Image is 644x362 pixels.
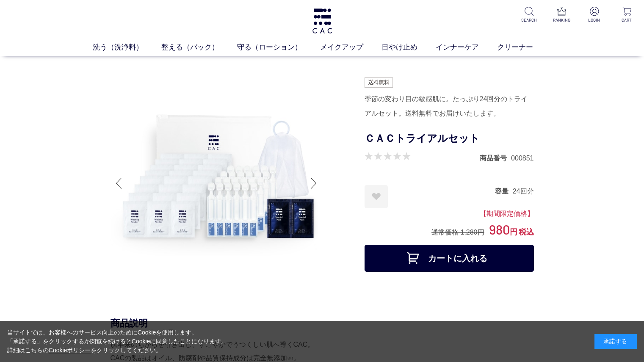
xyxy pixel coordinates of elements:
span: 980 [489,221,510,237]
div: 【期間限定価格】 [365,208,534,219]
dt: 容量 [495,187,513,196]
p: SEARCH [519,17,539,23]
dd: 000851 [511,154,533,163]
h1: ＣＡＣトライアルセット [365,129,534,148]
a: メイクアップ [320,42,381,53]
a: 日やけ止め [381,42,436,53]
div: 当サイトでは、お客様へのサービス向上のためにCookieを使用します。 「承諾する」をクリックするか閲覧を続けるとCookieに同意したことになります。 詳細はこちらの をクリックしてください。 [7,328,227,355]
div: 商品説明 [111,317,534,329]
div: 承諾する [594,334,637,349]
a: クリーナー [497,42,551,53]
span: 税込 [519,228,534,236]
a: 守る（ローション） [237,42,320,53]
img: logo [311,8,333,33]
span: 円 [510,228,517,236]
div: 季節の変わり目の敏感肌に。たっぷり24回分のトライアルセット。送料無料でお届けいたします。 [365,92,534,121]
a: 整える（パック） [161,42,237,53]
p: RANKING [551,17,572,23]
p: CART [616,17,637,23]
img: ＣＡＣトライアルセット [111,77,322,289]
div: 通常価格 1,280円 [431,228,484,237]
a: LOGIN [584,7,605,23]
a: インナーケア [436,42,497,53]
img: 送料無料 [365,77,393,88]
dd: 24回分 [513,187,534,196]
a: 洗う（洗浄料） [93,42,161,53]
dt: 商品番号 [480,154,511,163]
p: LOGIN [584,17,605,23]
button: カートに入れる [365,245,534,272]
a: お気に入りに登録する [365,185,388,208]
a: CART [616,7,637,23]
a: SEARCH [519,7,539,23]
a: Cookieポリシー [49,347,91,354]
a: RANKING [551,7,572,23]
